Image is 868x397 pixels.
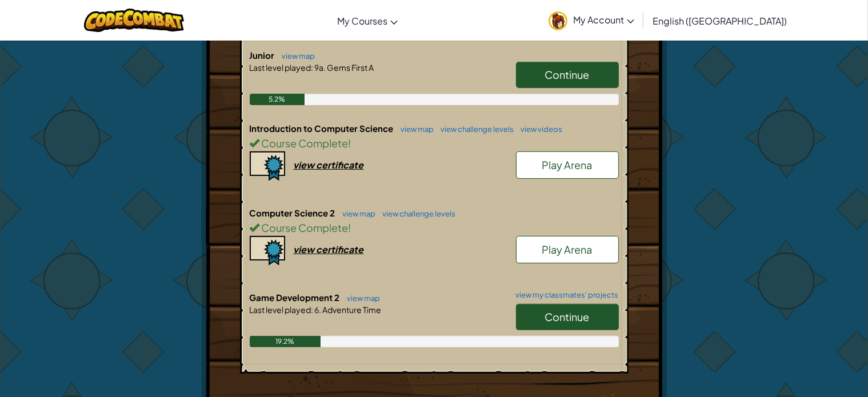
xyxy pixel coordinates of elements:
span: 9a. [314,62,326,73]
span: Introduction to Computer Science [250,123,395,134]
a: view certificate [250,243,364,255]
a: English ([GEOGRAPHIC_DATA]) [647,5,793,36]
a: view challenge levels [377,209,456,218]
a: view map [395,125,434,134]
img: avatar [549,11,567,30]
span: English ([GEOGRAPHIC_DATA]) [653,15,787,27]
span: My Courses [337,15,387,27]
a: My Account [543,2,640,38]
span: 6. [314,304,322,315]
span: Game Development 2 [250,292,342,303]
span: Last level played [250,304,311,315]
span: Gems First A [326,62,374,73]
img: certificate-icon.png [250,151,285,181]
span: ! [349,137,351,150]
span: Adventure Time [322,304,382,315]
div: view certificate [294,159,364,171]
span: My Account [573,14,634,26]
a: My Courses [331,5,403,36]
a: view videos [515,125,563,134]
span: Last level played [250,62,311,73]
div: 5.2% [250,94,305,105]
span: Continue [545,310,590,323]
a: view certificate [250,159,364,171]
a: view my classmates' projects [510,291,619,299]
a: view challenge levels [435,125,514,134]
a: view map [342,294,381,303]
span: : [311,304,314,315]
span: Continue [545,68,590,81]
a: view map [337,209,376,218]
span: Play Arena [542,158,593,171]
span: Course Complete [260,137,349,150]
img: certificate-icon.png [250,236,285,266]
span: Play Arena [542,243,593,256]
img: CodeCombat logo [84,9,184,32]
span: ! [349,221,351,234]
span: : [311,62,314,73]
div: 19.2% [250,336,321,347]
span: Computer Science 2 [250,207,337,218]
a: view map [277,51,315,61]
span: Junior [250,50,277,61]
span: Course Complete [260,221,349,234]
div: view certificate [294,243,364,255]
